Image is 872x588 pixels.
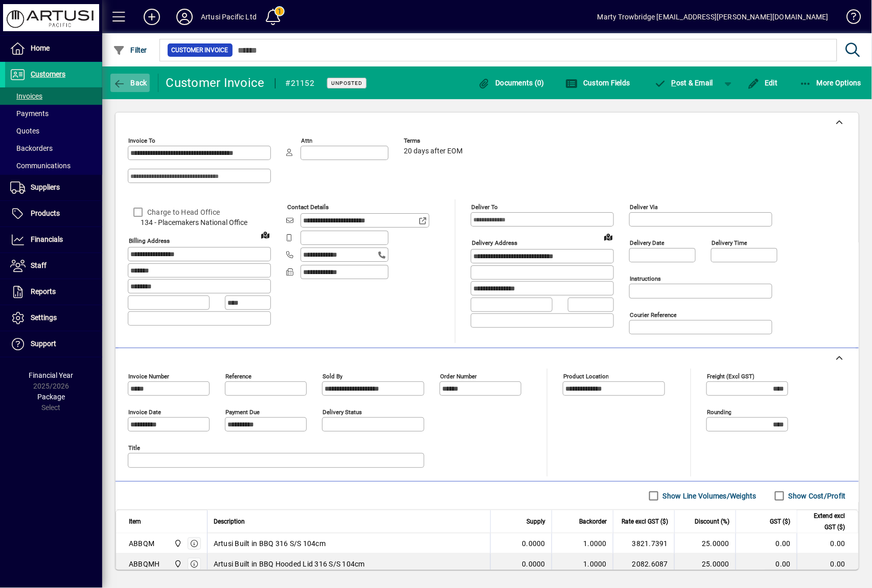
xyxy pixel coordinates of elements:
mat-label: Invoice To [128,137,155,144]
button: Profile [168,8,201,26]
span: Filter [113,46,147,54]
div: #21152 [286,75,315,92]
span: Unposted [331,80,362,86]
span: Staff [31,261,47,269]
button: More Options [797,74,864,92]
div: 2082.6087 [619,559,668,569]
a: Home [5,36,102,61]
span: Settings [31,313,57,322]
span: Artusi Built in BBQ 316 S/S 104cm [214,538,326,549]
mat-label: Invoice date [128,409,161,416]
a: Support [5,331,102,357]
mat-label: Freight (excl GST) [707,373,754,380]
span: Backorders [10,144,53,152]
td: 0.00 [797,554,858,574]
span: Home [31,44,50,52]
button: Add [135,8,168,26]
a: Quotes [5,122,102,140]
span: Extend excl GST ($) [804,510,845,533]
span: Back [113,79,147,87]
div: ABBQM [129,538,154,549]
a: Settings [5,305,102,331]
mat-label: Payment due [225,409,260,416]
span: Terms [404,138,465,144]
td: 0.00 [797,533,858,554]
span: Communications [10,162,71,170]
a: Backorders [5,140,102,157]
span: 0.0000 [522,538,546,549]
mat-label: Delivery date [630,239,664,246]
span: Supply [526,516,545,527]
div: Marty Trowbridge [EMAIL_ADDRESS][PERSON_NAME][DOMAIN_NAME] [598,9,829,25]
span: Edit [747,79,778,87]
app-page-header-button: Back [102,74,158,92]
a: Suppliers [5,175,102,200]
td: 25.0000 [674,554,736,574]
span: P [672,79,676,87]
span: Main Warehouse [171,538,183,549]
a: Reports [5,279,102,305]
span: Products [31,209,60,217]
span: Documents (0) [478,79,544,87]
a: Products [5,201,102,227]
span: 134 - Placemakers National Office [128,217,271,228]
a: Financials [5,227,102,253]
span: 1.0000 [584,559,607,569]
mat-label: Product location [563,373,609,380]
span: Quotes [10,127,39,135]
a: Staff [5,253,102,279]
mat-label: Courier Reference [630,311,677,319]
button: Edit [745,74,781,92]
span: Invoices [10,92,42,100]
td: 0.00 [736,554,797,574]
mat-label: Deliver via [630,203,658,211]
td: 25.0000 [674,533,736,554]
mat-label: Attn [301,137,312,144]
span: Custom Fields [566,79,630,87]
mat-label: Order number [440,373,477,380]
a: Invoices [5,87,102,105]
td: 0.00 [736,533,797,554]
span: Customers [31,70,65,78]
a: View on map [600,229,616,245]
a: Knowledge Base [839,2,859,35]
span: 0.0000 [522,559,546,569]
mat-label: Reference [225,373,251,380]
span: Description [214,516,245,527]
mat-label: Delivery time [712,239,747,246]
button: Filter [110,41,150,59]
span: 20 days after EOM [404,147,463,155]
mat-label: Delivery status [323,409,362,416]
a: Payments [5,105,102,122]
span: More Options [799,79,862,87]
span: GST ($) [770,516,791,527]
mat-label: Instructions [630,275,661,282]
span: Package [37,393,65,401]
span: Discount (%) [695,516,729,527]
label: Show Line Volumes/Weights [661,491,756,501]
span: ost & Email [654,79,714,87]
span: Item [129,516,141,527]
div: Artusi Pacific Ltd [201,9,257,25]
span: Financial Year [29,371,74,379]
span: Customer Invoice [172,45,228,55]
span: Main Warehouse [171,558,183,570]
span: Suppliers [31,183,60,191]
mat-label: Invoice number [128,373,169,380]
button: Back [110,74,150,92]
mat-label: Deliver To [471,203,498,211]
span: Support [31,340,56,348]
div: ABBQMH [129,559,160,569]
button: Post & Email [649,74,719,92]
mat-label: Sold by [323,373,342,380]
span: 1.0000 [584,538,607,549]
button: Custom Fields [563,74,633,92]
span: Financials [31,235,63,243]
mat-label: Title [128,444,140,451]
div: 3821.7391 [619,538,668,549]
span: Backorder [579,516,607,527]
span: Payments [10,109,49,118]
span: Reports [31,287,56,296]
div: Customer Invoice [166,75,265,91]
label: Show Cost/Profit [787,491,846,501]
